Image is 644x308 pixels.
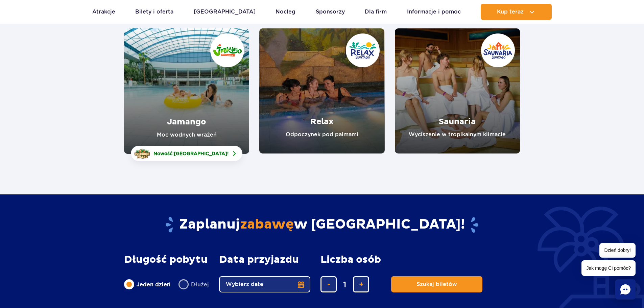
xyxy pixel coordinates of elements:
[240,216,294,233] span: zabawę
[124,28,249,154] a: Jamango
[178,277,209,291] label: Dłużej
[353,276,369,292] button: dodaj bilet
[365,4,387,20] a: Dla firm
[481,4,552,20] button: Kup teraz
[124,254,520,292] form: Planowanie wizyty w Park of Poland
[124,216,520,234] h2: Zaplanuj w [GEOGRAPHIC_DATA]!
[153,150,229,157] span: Nowość: !
[395,28,520,153] a: Saunaria
[320,276,337,292] button: usuń bilet
[615,279,636,300] div: Chat
[316,4,345,20] a: Sponsorzy
[581,260,636,276] span: Jak mogę Ci pomóc?
[337,276,353,292] input: liczba biletów
[124,277,170,291] label: Jeden dzień
[135,4,173,20] a: Bilety i oferta
[92,4,115,20] a: Atrakcje
[219,254,299,265] span: Data przyjazdu
[416,281,457,287] span: Szukaj biletów
[194,4,256,20] a: [GEOGRAPHIC_DATA]
[497,9,524,15] span: Kup teraz
[131,146,242,161] a: Nowość:[GEOGRAPHIC_DATA]!
[219,276,310,292] button: Wybierz datę
[391,276,482,292] button: Szukaj biletów
[259,28,384,153] a: Relax
[599,243,636,258] span: Dzień dobry!
[276,4,295,20] a: Nocleg
[320,254,381,265] span: Liczba osób
[407,4,461,20] a: Informacje i pomoc
[124,254,208,265] span: Długość pobytu
[174,151,227,156] span: [GEOGRAPHIC_DATA]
